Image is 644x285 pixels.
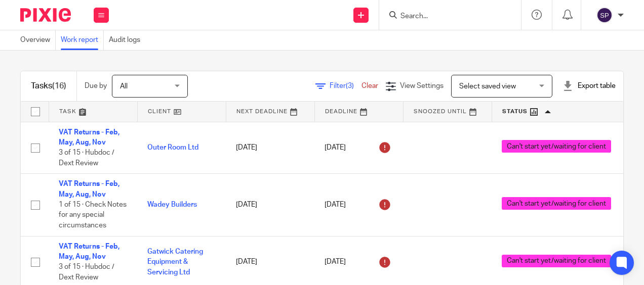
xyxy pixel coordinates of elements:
img: svg%3E [596,7,613,23]
a: VAT Returns - Feb, May, Aug, Nov [59,180,119,198]
span: 3 of 15 · Hubdoc / Dext Review [59,264,114,281]
p: Due by [85,81,107,91]
span: Filter [330,82,361,89]
span: All [120,83,128,90]
td: [DATE] [226,174,314,236]
div: [DATE] [325,254,393,270]
a: Wadey Builders [147,201,197,208]
a: Clear [361,82,378,89]
span: 1 of 15 · Check Notes for any special circumstances [59,201,127,229]
a: Outer Room Ltd [147,144,198,151]
a: Overview [20,30,56,50]
span: Select saved view [459,83,516,90]
span: Can't start yet/waiting for client [502,197,611,210]
div: [DATE] [325,139,393,156]
a: Audit logs [109,30,145,50]
img: Pixie [20,8,71,22]
span: Can't start yet/waiting for client [502,140,611,153]
span: (3) [346,82,354,89]
span: 3 of 15 · Hubdoc / Dext Review [59,149,114,167]
a: Gatwick Catering Equipment & Servicing Ltd [147,248,203,276]
a: VAT Returns - Feb, May, Aug, Nov [59,243,119,260]
span: Can't start yet/waiting for client [502,255,611,267]
span: View Settings [400,82,444,89]
td: [DATE] [226,122,314,174]
div: Export table [562,81,616,91]
h1: Tasks [31,81,66,91]
span: (16) [52,82,66,90]
div: [DATE] [325,197,393,213]
a: VAT Returns - Feb, May, Aug, Nov [59,129,119,146]
input: Search [399,12,491,21]
a: Work report [61,30,104,50]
